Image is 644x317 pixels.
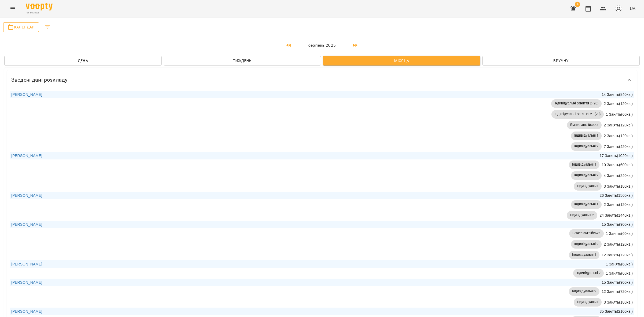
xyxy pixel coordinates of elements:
img: avatar_s.png [615,5,622,12]
button: Filters [41,21,54,34]
div: 12 Занять ( 720 хв. ) [601,288,634,295]
span: Індивідуальні 2 [571,242,602,246]
div: 2 Занять ( 120 хв. ) [603,241,634,248]
span: Індивідуальні 1 [569,162,599,167]
span: Тиждень [168,57,317,64]
a: [PERSON_NAME] [11,193,42,198]
div: 1 Занять ( 60 хв. ) [605,230,634,237]
div: 24 Занять ( 1440 хв. ) [598,212,634,219]
div: 3 Занять ( 180 хв. ) [603,298,634,306]
div: 15 Занять ( 900 хв. ) [601,279,634,286]
div: 3 Занять ( 180 хв. ) [603,183,634,190]
button: Тиждень [164,56,321,65]
a: [PERSON_NAME] [11,309,42,314]
span: Індивідуальні заняття 2 (20) [551,101,602,106]
a: [PERSON_NAME] [11,154,42,158]
button: Календар [3,22,39,32]
span: Індивідуальні 1 [571,202,602,207]
div: 1 Занять ( 60 хв. ) [605,111,634,118]
span: Індивідуальні 1 [571,133,602,138]
div: 10 Занять ( 600 хв. ) [601,161,634,169]
span: Місяць [327,57,476,64]
a: [PERSON_NAME] [11,92,42,97]
a: [PERSON_NAME] [11,262,42,266]
span: For Business [26,11,53,14]
div: 2 Занять ( 120 хв. ) [603,100,634,107]
div: 14 Занять ( 840 хв. ) [601,91,634,98]
span: Індивідуальні [574,300,602,304]
button: День [4,56,162,65]
button: Menu [6,2,19,15]
span: Індивідуальні 2 [573,271,604,275]
span: Індивідуальні [574,184,602,188]
div: 7 Занять ( 420 хв. ) [603,143,634,150]
div: Зведені дані розкладу [7,70,637,89]
span: Індивідуальні 2 [569,289,599,294]
span: Вручну [487,57,635,64]
span: Індивідуальні 2 [567,213,597,217]
div: 15 Занять ( 900 хв. ) [601,221,634,228]
button: Місяць [323,56,480,65]
button: Вручну [482,56,640,65]
div: 2 Занять ( 120 хв. ) [603,201,634,208]
span: Бізнес англійська [569,231,604,236]
button: UA [628,3,638,13]
div: 26 Занять ( 1560 хв. ) [598,192,634,199]
a: [PERSON_NAME] [11,222,42,227]
div: 35 Занять ( 2100 хв. ) [598,308,634,315]
p: серпень 2025 [295,42,349,49]
div: 2 Занять ( 120 хв. ) [603,121,634,129]
a: [PERSON_NAME] [11,280,42,285]
span: День [9,57,157,64]
h6: Зведені дані розкладу [11,76,67,84]
span: 4 [575,2,580,7]
div: 17 Занять ( 1020 хв. ) [598,152,634,159]
span: Календар [8,24,35,30]
span: Індивідуальні 1 [569,252,599,257]
div: 2 Занять ( 120 хв. ) [603,132,634,140]
img: Voopty Logo [26,3,53,10]
span: UA [630,6,635,11]
div: 12 Занять ( 720 хв. ) [601,251,634,259]
span: Бізнес англійська [567,122,602,127]
span: Індивідуальні заняття 2 - (20) [551,112,604,116]
div: 1 Занять ( 60 хв. ) [605,269,634,277]
div: 1 Занять ( 60 хв. ) [605,260,634,268]
span: Індивідуальні 2 [571,173,602,178]
span: Індивідуальні 2 [571,144,602,149]
div: 4 Занять ( 240 хв. ) [603,172,634,179]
